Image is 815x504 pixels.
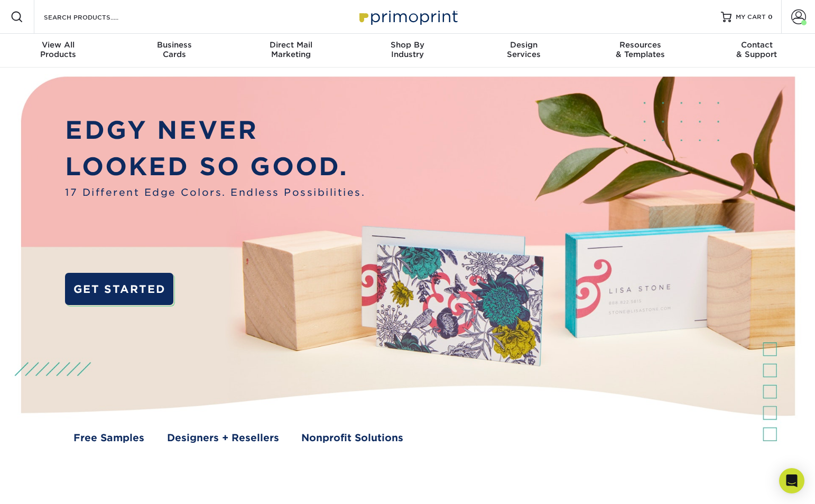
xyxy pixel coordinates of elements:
span: MY CART [736,13,766,22]
a: Shop ByIndustry [349,34,466,68]
a: BusinessCards [116,34,233,68]
span: Direct Mail [233,40,349,50]
span: 0 [768,13,773,21]
a: DesignServices [466,34,582,68]
div: & Support [699,40,815,59]
p: LOOKED SO GOOD. [65,148,365,185]
span: Design [466,40,582,50]
div: Cards [116,40,233,59]
p: EDGY NEVER [65,112,365,148]
img: Primoprint [355,5,460,28]
a: Direct MailMarketing [233,34,349,68]
span: Contact [699,40,815,50]
div: Open Intercom Messenger [779,468,804,493]
input: SEARCH PRODUCTS..... [43,11,146,23]
span: Shop By [349,40,466,50]
span: Resources [582,40,698,50]
span: 17 Different Edge Colors. Endless Possibilities. [65,185,365,200]
a: Designers + Resellers [167,431,279,445]
span: Business [116,40,233,50]
a: Resources& Templates [582,34,698,68]
div: Industry [349,40,466,59]
div: Marketing [233,40,349,59]
a: Contact& Support [699,34,815,68]
div: & Templates [582,40,698,59]
a: Free Samples [73,431,144,445]
a: Nonprofit Solutions [301,431,403,445]
a: GET STARTED [65,273,173,305]
div: Services [466,40,582,59]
